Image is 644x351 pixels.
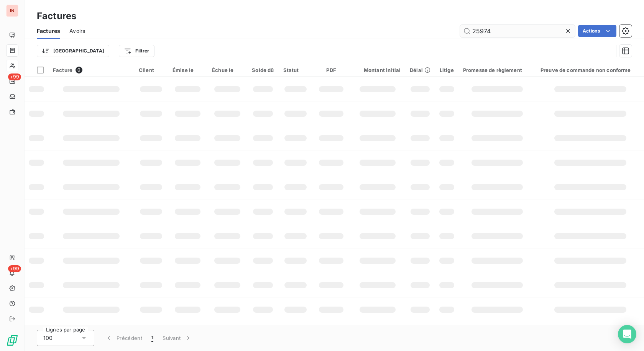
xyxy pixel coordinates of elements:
div: Échue le [212,67,243,73]
div: Litige [440,67,454,73]
button: 1 [147,330,158,346]
h3: Factures [37,9,76,23]
span: +99 [8,73,21,80]
div: Montant initial [355,67,401,73]
div: Preuve de commande non conforme [540,67,640,73]
span: Avoirs [69,27,85,35]
button: Précédent [100,330,147,346]
span: 1 [151,334,153,342]
span: Facture [53,67,72,73]
div: IN [6,5,18,17]
button: Filtrer [119,45,154,57]
span: 100 [43,334,53,342]
button: Actions [578,25,616,37]
span: Factures [37,27,60,35]
div: Promesse de règlement [463,67,531,73]
span: 0 [76,67,82,73]
img: Logo LeanPay [6,334,18,346]
span: +99 [8,265,21,272]
div: Statut [283,67,308,73]
input: Rechercher [460,25,575,37]
div: PDF [317,67,345,73]
div: Solde dû [252,67,274,73]
div: Client [139,67,163,73]
button: [GEOGRAPHIC_DATA] [37,45,109,57]
div: Open Intercom Messenger [618,325,636,343]
div: Délai [410,67,430,73]
div: Émise le [172,67,203,73]
button: Suivant [158,330,197,346]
